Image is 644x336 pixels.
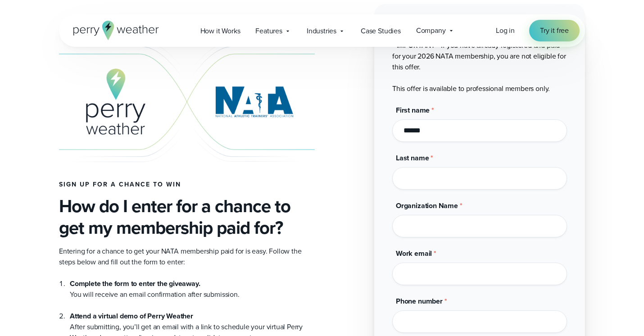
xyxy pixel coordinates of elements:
span: Company [416,25,446,36]
span: Industries [307,26,336,36]
span: First name [396,105,430,115]
h4: Sign up for a chance to win [59,181,315,188]
a: How it Works [193,22,248,40]
li: You will receive an email confirmation after submission. [70,278,315,300]
span: Organization Name [396,200,458,211]
a: Try it free [529,20,580,41]
span: Try it free [540,25,569,36]
strong: REGISTRATION FORM [392,14,497,30]
span: How it Works [200,26,240,36]
span: Last name [396,153,429,163]
strong: Attend a virtual demo of Perry Weather [70,311,193,321]
span: Case Studies [361,26,401,36]
span: Log in [496,25,515,36]
a: Log in [496,25,515,36]
h3: How do I enter for a chance to get my membership paid for? [59,195,315,239]
p: Entering for a chance to get your NATA membership paid for is easy. Follow the steps below and fi... [59,246,315,268]
span: Features [255,26,282,36]
strong: Complete the form to enter the giveaway. [70,278,200,289]
span: Phone number [396,296,443,306]
div: **IMPORTANT** If you have already registered and paid for your 2026 NATA membership, you are not ... [392,15,567,94]
span: Work email [396,248,432,259]
a: Case Studies [353,22,408,40]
